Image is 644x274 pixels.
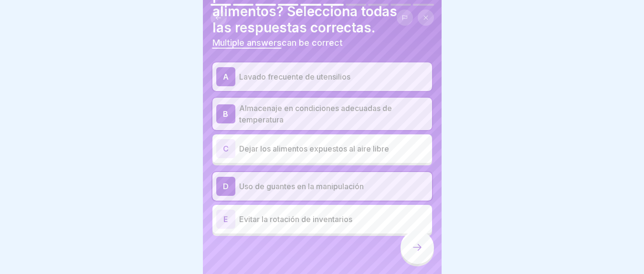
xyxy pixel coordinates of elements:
div: E [216,210,235,229]
span: Multiple answers [212,38,282,48]
p: Almacenaje en condiciones adecuadas de temperatura [239,102,428,125]
p: Lavado frecuente de utensilios [239,71,428,82]
div: A [216,67,235,86]
p: Evitar la rotación de inventarios [239,213,428,225]
p: can be correct [212,38,432,48]
div: D [216,177,235,196]
p: Uso de guantes en la manipulación [239,181,428,192]
div: B [216,104,235,123]
div: C [216,139,235,158]
p: Dejar los alimentos expuestos al aire libre [239,143,428,154]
